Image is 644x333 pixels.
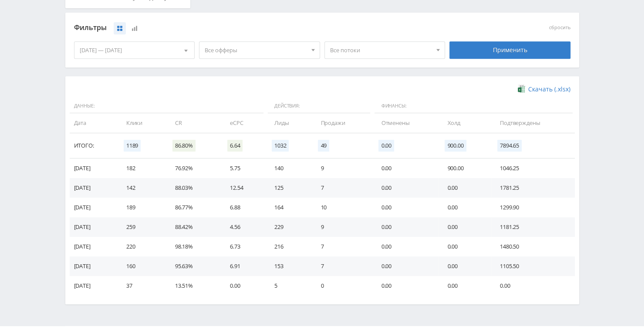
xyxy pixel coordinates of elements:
td: 0.00 [221,276,266,296]
td: [DATE] [70,158,118,178]
td: Подтверждены [491,113,575,133]
td: 13.51% [166,276,221,296]
td: 1105.50 [491,256,575,276]
td: 229 [266,217,312,237]
td: 6.91 [221,256,266,276]
td: 86.77% [166,198,221,217]
td: 0.00 [372,158,438,178]
span: 1189 [124,140,141,151]
td: 1781.25 [491,178,575,198]
td: 5 [266,276,312,296]
td: 1299.90 [491,198,575,217]
span: Действия: [268,99,370,114]
td: 0.00 [372,217,438,237]
td: 88.03% [166,178,221,198]
td: Дата [70,113,118,133]
span: 49 [318,140,329,151]
td: 95.63% [166,256,221,276]
td: 12.54 [221,178,266,198]
td: 10 [312,198,372,217]
div: Фильтры [74,21,445,34]
td: 98.18% [166,237,221,256]
td: CR [166,113,221,133]
td: [DATE] [70,237,118,256]
td: 189 [118,198,166,217]
div: Применить [449,41,570,59]
span: Данные: [70,99,264,114]
a: Скачать (.xlsx) [518,85,570,94]
span: 7894.65 [497,140,522,151]
td: 7 [312,237,372,256]
span: 86.80% [172,140,196,151]
td: 6.73 [221,237,266,256]
td: 259 [118,217,166,237]
td: [DATE] [70,217,118,237]
td: 4.56 [221,217,266,237]
td: 88.42% [166,217,221,237]
td: 76.92% [166,158,221,178]
td: 182 [118,158,166,178]
td: 0.00 [438,276,491,296]
td: Холд [438,113,491,133]
td: 140 [266,158,312,178]
td: 0.00 [438,256,491,276]
td: 220 [118,237,166,256]
td: 37 [118,276,166,296]
td: 1181.25 [491,217,575,237]
td: 0.00 [438,198,491,217]
td: Лиды [266,113,312,133]
td: Клики [118,113,166,133]
td: 160 [118,256,166,276]
td: 0 [312,276,372,296]
td: [DATE] [70,178,118,198]
td: 0.00 [438,217,491,237]
span: Скачать (.xlsx) [528,86,570,93]
td: 5.75 [221,158,266,178]
td: 0.00 [491,276,575,296]
td: 1480.50 [491,237,575,256]
td: 125 [266,178,312,198]
td: 0.00 [372,178,438,198]
td: 7 [312,256,372,276]
td: eCPC [221,113,266,133]
td: [DATE] [70,256,118,276]
td: [DATE] [70,276,118,296]
div: [DATE] — [DATE] [74,42,195,58]
td: 0.00 [372,237,438,256]
button: сбросить [549,25,570,30]
td: 0.00 [438,237,491,256]
td: 7 [312,178,372,198]
td: 153 [266,256,312,276]
td: 9 [312,158,372,178]
span: 1032 [272,140,289,151]
td: 0.00 [372,276,438,296]
span: Все потоки [330,42,432,58]
span: 900.00 [445,140,466,151]
span: 6.64 [227,140,243,151]
td: 900.00 [438,158,491,178]
span: Финансы: [374,99,572,114]
td: 6.88 [221,198,266,217]
td: 1046.25 [491,158,575,178]
td: 0.00 [372,256,438,276]
td: 216 [266,237,312,256]
img: xlsx [518,84,525,93]
td: 9 [312,217,372,237]
td: Итого: [70,133,118,158]
td: 142 [118,178,166,198]
td: Продажи [312,113,372,133]
span: Все офферы [205,42,307,58]
td: 164 [266,198,312,217]
span: 0.00 [378,140,394,151]
td: Отменены [372,113,438,133]
td: 0.00 [372,198,438,217]
td: [DATE] [70,198,118,217]
td: 0.00 [438,178,491,198]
